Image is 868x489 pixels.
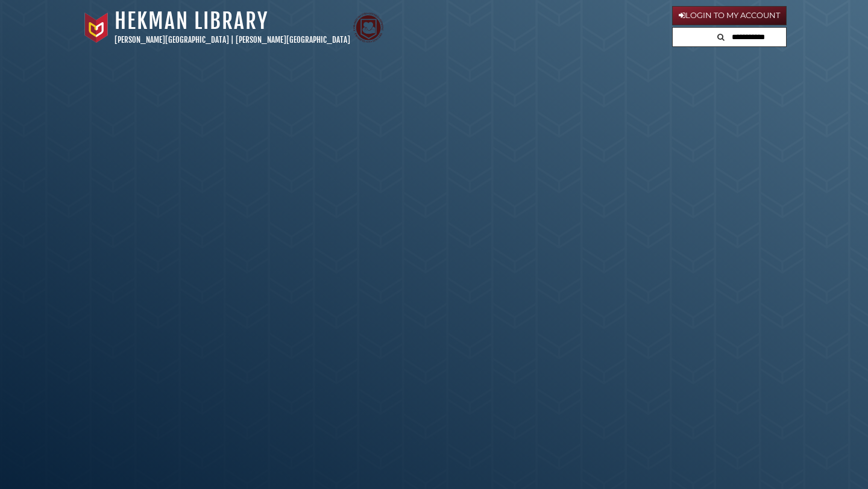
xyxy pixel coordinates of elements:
[115,8,268,34] a: Hekman Library
[115,35,229,45] a: [PERSON_NAME][GEOGRAPHIC_DATA]
[236,35,350,45] a: [PERSON_NAME][GEOGRAPHIC_DATA]
[714,28,728,44] button: Search
[717,33,725,41] i: Search
[231,35,234,45] span: |
[672,6,787,25] a: Login to My Account
[81,13,112,43] img: Calvin University
[353,13,383,43] img: Calvin Theological Seminary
